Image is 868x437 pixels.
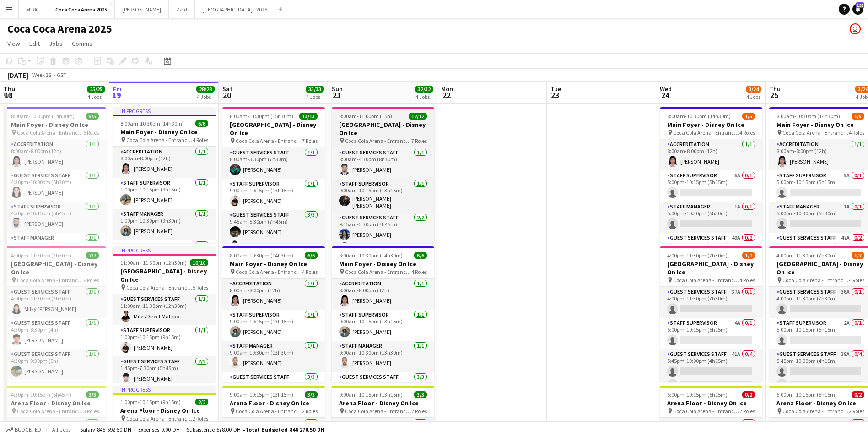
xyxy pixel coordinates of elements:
a: View [4,38,24,49]
app-card-role: Guest Services Staff1/14:30pm-9:30pm (5h)[PERSON_NAME] [4,349,106,380]
app-job-card: In progress11:00am-11:30pm (12h30m)10/10[GEOGRAPHIC_DATA] - Disney On Ice Coca Cola Arena - Entra... [113,246,216,382]
span: 7 Roles [302,137,318,144]
span: 1/7 [742,252,755,259]
span: Week 38 [30,71,53,78]
app-card-role: Guest Services Staff3/39:45am-10:00pm (12h15m) [222,372,325,432]
app-card-role: Guest Services Staff1/18:00am-3:30pm (7h30m)[PERSON_NAME] [222,147,325,179]
span: All jobs [50,426,72,433]
div: 8:00am-10:30pm (14h30m)6/6Main Foyer - Disney On Ice Coca Cola Arena - Entrance F4 RolesAccredita... [222,246,325,382]
span: 9:00am-10:15pm (13h15m) [339,391,403,398]
span: Coca Cola Arena - Entrance F [782,129,849,136]
h3: [GEOGRAPHIC_DATA] - Disney On Ice [113,267,216,284]
span: 2 Roles [849,408,864,415]
a: Jobs [45,38,66,49]
span: Coca Cola Arena - Entrance F [345,268,411,275]
span: 25 [768,90,781,100]
app-card-role: Staff Supervisor1/19:00am-10:15pm (13h15m)[PERSON_NAME] [332,310,434,341]
span: 8:00am-11:30pm (15h30m) [230,113,293,120]
span: 195 [856,2,864,8]
app-card-role: Staff Manager1/14:30pm-10:30pm (6h) [4,233,106,264]
span: Coca Cola Arena - Entrance F [17,129,83,136]
span: 2 Roles [302,408,318,415]
app-card-role: Guest Services Staff37A0/14:00pm-11:30pm (7h30m) [660,287,762,318]
div: GST [57,71,66,78]
span: 0/2 [742,391,755,398]
div: 8:00am-11:30pm (15h30m)13/13[GEOGRAPHIC_DATA] - Disney On Ice Coca Cola Arena - Entrance F7 Roles... [222,107,325,243]
span: 4:00pm-11:30pm (7h30m) [776,252,837,259]
app-card-role: Guest Services Staff2/2 [4,380,106,427]
span: 4 Roles [411,268,427,275]
div: 8:00am-10:30pm (14h30m)6/6Main Foyer - Disney On Ice Coca Cola Arena - Entrance F4 RolesAccredita... [332,246,434,382]
h3: Arena Floor - Disney On Ice [660,399,762,407]
app-card-role: Guest Services Staff3/39:45am-5:30pm (7h45m)[PERSON_NAME][PERSON_NAME] Elboghdady [222,210,325,268]
span: 4:00pm-11:30pm (7h30m) [11,252,71,259]
app-card-role: Staff Manager1/19:00am-10:30pm (13h30m)[PERSON_NAME] [222,341,325,372]
span: 6/6 [195,120,208,127]
span: 8:00am-10:30pm (14h30m) [339,252,403,259]
span: 4 Roles [302,268,318,275]
h3: Main Foyer - Disney On Ice [4,120,106,129]
button: Zaid [169,0,195,18]
app-job-card: 4:00pm-11:30pm (7h30m)1/7[GEOGRAPHIC_DATA] - Disney On Ice Coca Cola Arena - Entrance F4 RolesGue... [660,246,762,382]
h1: Coca Coca Arena 2025 [7,22,112,36]
div: In progress8:00am-10:30pm (14h30m)6/6Main Foyer - Disney On Ice Coca Cola Arena - Entrance F4 Rol... [113,107,216,243]
span: 13/13 [299,113,318,120]
span: 25/25 [87,86,105,93]
span: Sun [332,85,343,93]
div: 4 Jobs [415,93,433,100]
span: 4 Roles [739,277,755,284]
button: Budgeted [5,425,43,435]
span: 8:00am-10:30pm (14h30m) [230,252,293,259]
span: 8:00am-10:30pm (14h30m) [776,113,840,120]
app-job-card: 4:00pm-11:30pm (7h30m)7/7[GEOGRAPHIC_DATA] - Disney On Ice Coca Cola Arena - Entrance F6 RolesGue... [4,246,106,382]
span: Coca Cola Arena - Entrance F [126,415,193,422]
span: 10/10 [190,259,208,266]
app-card-role: Guest Services Staff1/14:00pm-11:30pm (7h30m)Milky [PERSON_NAME] [4,287,106,318]
span: Coca Cola Arena - Entrance F [673,129,739,136]
span: 4 Roles [193,137,208,143]
h3: [GEOGRAPHIC_DATA] - Disney On Ice [222,120,325,137]
app-job-card: 8:00am-10:30pm (14h30m)1/5Main Foyer - Disney On Ice Coca Cola Arena - Entrance F4 RolesAccredita... [660,107,762,243]
span: 1/7 [852,252,864,259]
app-card-role: Guest Services Staff1/14:30pm-10:00pm (5h30m)[PERSON_NAME] [4,170,106,202]
span: 23 [549,90,561,100]
span: 6 Roles [83,277,99,284]
span: 3/3 [86,391,99,398]
app-card-role: Staff Manager1A0/15:00pm-10:30pm (5h30m) [660,202,762,233]
span: Budgeted [15,426,41,433]
h3: [GEOGRAPHIC_DATA] - Disney On Ice [660,260,762,276]
span: 4:00pm-11:30pm (7h30m) [667,252,728,259]
span: 6/6 [414,252,427,259]
div: In progress [113,107,216,115]
span: Thu [769,85,781,93]
span: Total Budgeted 846 270.50 DH [245,426,324,433]
app-job-card: 8:00am-10:30pm (14h30m)5/5Main Foyer - Disney On Ice Coca Cola Arena - Entrance F5 RolesAccredita... [4,107,106,243]
span: Thu [4,85,15,93]
span: 8:00am-11:00pm (15h) [339,113,392,120]
span: Sat [222,85,232,93]
app-card-role: Staff Supervisor1/14:30pm-10:15pm (5h45m)[PERSON_NAME] [4,202,106,233]
span: 1/5 [852,113,864,120]
span: Coca Cola Arena - Entrance F [236,408,302,415]
span: 22 [440,90,453,100]
app-card-role: Staff Supervisor4A0/15:00pm-10:15pm (5h15m) [660,318,762,349]
span: 20 [221,90,232,100]
span: 4 Roles [849,129,864,136]
span: 4:30pm-10:15pm (5h45m) [11,391,71,398]
span: Mon [441,85,453,93]
span: 2 Roles [739,408,755,415]
div: 4 Jobs [306,93,323,100]
app-card-role: Staff Supervisor6A0/15:00pm-10:15pm (5h15m) [660,170,762,202]
span: Fri [113,85,121,93]
span: 1:00pm-10:15pm (9h15m) [120,399,181,405]
span: 5 Roles [193,284,208,291]
app-card-role: Accreditation1/18:00am-8:00pm (12h)[PERSON_NAME] [222,279,325,310]
span: 3 Roles [83,408,99,415]
span: 12/12 [409,113,427,120]
app-card-role: Accreditation1/18:00am-8:00pm (12h)[PERSON_NAME] [332,279,434,310]
app-user-avatar: Kate Oliveros [850,23,861,34]
a: Edit [26,38,43,49]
